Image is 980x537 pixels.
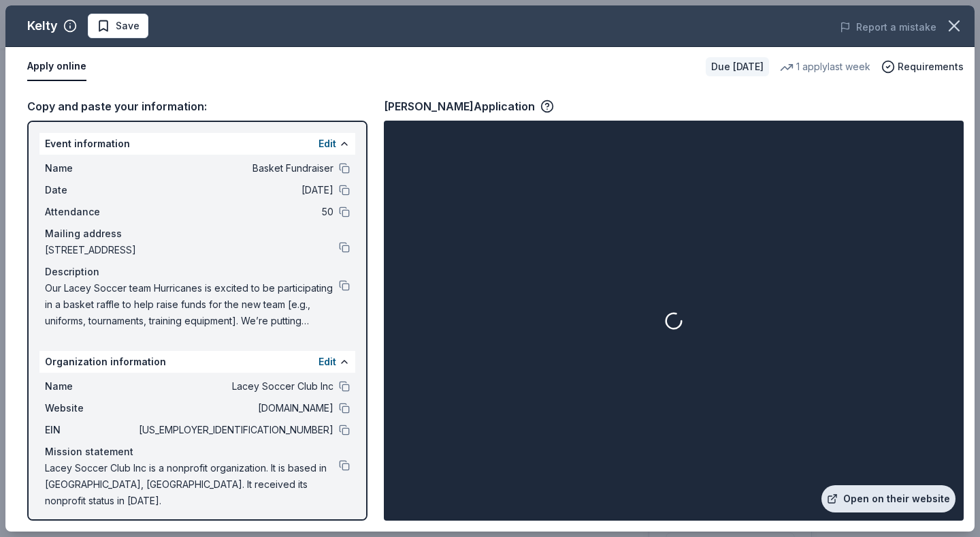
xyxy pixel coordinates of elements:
[318,354,336,370] button: Edit
[39,133,355,155] div: Event information
[27,52,86,81] button: Apply online
[27,15,58,37] div: Kelty
[136,160,333,177] span: Basket Fundraiser
[881,59,964,75] button: Requirements
[821,485,955,512] a: Open on their website
[45,242,339,258] span: [STREET_ADDRESS]
[136,182,333,198] span: [DATE]
[706,57,769,76] div: Due [DATE]
[45,280,339,329] span: Our Lacey Soccer team Hurricanes is excited to be participating in a basket raffle to help raise ...
[780,59,870,75] div: 1 apply last week
[318,136,336,152] button: Edit
[45,422,136,438] span: EIN
[45,460,339,509] span: Lacey Soccer Club Inc is a nonprofit organization. It is based in [GEOGRAPHIC_DATA], [GEOGRAPHIC_...
[45,444,350,460] div: Mission statement
[45,400,136,416] span: Website
[27,97,367,115] div: Copy and paste your information:
[136,204,333,220] span: 50
[45,182,136,198] span: Date
[45,204,136,220] span: Attendance
[384,97,554,115] div: [PERSON_NAME] Application
[45,160,136,177] span: Name
[136,422,333,438] span: [US_EMPLOYER_IDENTIFICATION_NUMBER]
[45,264,350,280] div: Description
[39,351,355,373] div: Organization information
[45,226,350,242] div: Mailing address
[840,19,936,35] button: Report a mistake
[136,378,333,395] span: Lacey Soccer Club Inc
[45,378,136,395] span: Name
[898,59,964,75] span: Requirements
[136,400,333,416] span: [DOMAIN_NAME]
[116,18,140,34] span: Save
[88,14,148,38] button: Save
